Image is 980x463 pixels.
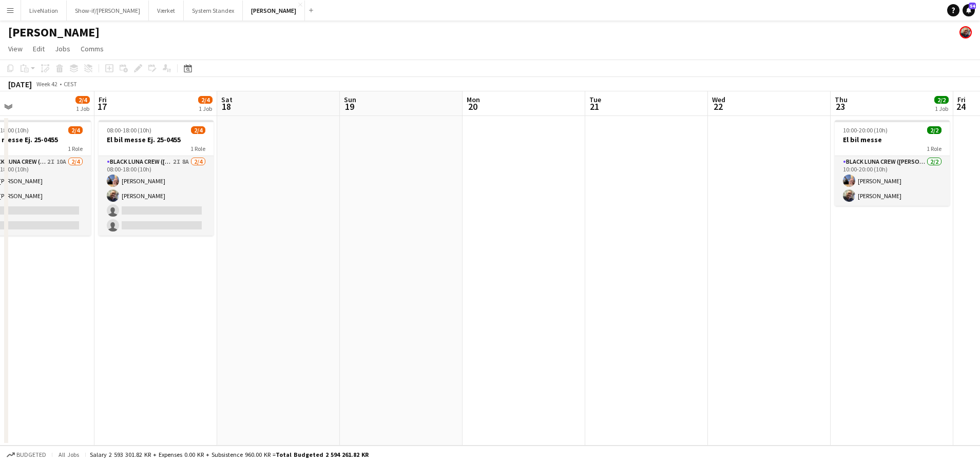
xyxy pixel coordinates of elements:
[99,156,214,236] app-card-role: Black Luna Crew ([PERSON_NAME])2I8A2/408:00-18:00 (10h)[PERSON_NAME][PERSON_NAME]
[29,42,49,55] a: Edit
[835,95,848,104] span: Thu
[934,96,949,104] span: 2/2
[198,96,213,104] span: 2/4
[344,95,356,104] span: Sun
[969,3,976,9] span: 54
[843,126,888,134] span: 10:00-20:00 (10h)
[149,1,184,21] button: Værket
[4,42,27,55] a: View
[589,95,601,104] span: Tue
[276,451,369,458] span: Total Budgeted 2 594 261.82 KR
[220,101,233,112] span: 18
[712,95,725,104] span: Wed
[21,1,67,21] button: LiveNation
[5,449,48,460] button: Budgeted
[56,451,81,458] span: All jobs
[68,145,83,152] span: 1 Role
[81,44,104,53] span: Comms
[68,126,83,134] span: 2/4
[64,80,77,88] div: CEST
[99,95,107,104] span: Fri
[8,44,23,53] span: View
[99,135,214,144] h3: El bil messe Ej. 25-0455
[107,126,151,134] span: 08:00-18:00 (10h)
[588,101,601,112] span: 21
[221,95,233,104] span: Sat
[835,120,950,206] app-job-card: 10:00-20:00 (10h)2/2El bil messe1 RoleBlack Luna Crew ([PERSON_NAME])2/210:00-20:00 (10h)[PERSON_...
[67,1,149,21] button: Show-if/[PERSON_NAME]
[956,101,966,112] span: 24
[835,156,950,206] app-card-role: Black Luna Crew ([PERSON_NAME])2/210:00-20:00 (10h)[PERSON_NAME][PERSON_NAME]
[710,101,725,112] span: 22
[465,101,480,112] span: 20
[16,451,46,458] span: Budgeted
[833,101,848,112] span: 23
[8,79,32,89] div: [DATE]
[243,1,305,21] button: [PERSON_NAME]
[191,126,205,134] span: 2/4
[342,101,356,112] span: 19
[184,1,243,21] button: System Standex
[76,42,108,55] a: Comms
[957,95,966,104] span: Fri
[51,42,74,55] a: Jobs
[835,135,950,144] h3: El bil messe
[55,44,70,53] span: Jobs
[927,145,941,152] span: 1 Role
[8,25,100,40] h1: [PERSON_NAME]
[99,120,214,236] app-job-card: 08:00-18:00 (10h)2/4El bil messe Ej. 25-04551 RoleBlack Luna Crew ([PERSON_NAME])2I8A2/408:00-18:...
[33,44,45,53] span: Edit
[959,26,972,38] app-user-avatar: Danny Tranekær
[97,101,107,112] span: 17
[76,105,89,112] div: 1 Job
[467,95,480,104] span: Mon
[199,105,212,112] div: 1 Job
[935,105,948,112] div: 1 Job
[190,145,205,152] span: 1 Role
[75,96,90,104] span: 2/4
[963,4,975,16] a: 54
[927,126,941,134] span: 2/2
[90,451,369,458] div: Salary 2 593 301.82 KR + Expenses 0.00 KR + Subsistence 960.00 KR =
[34,80,60,88] span: Week 42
